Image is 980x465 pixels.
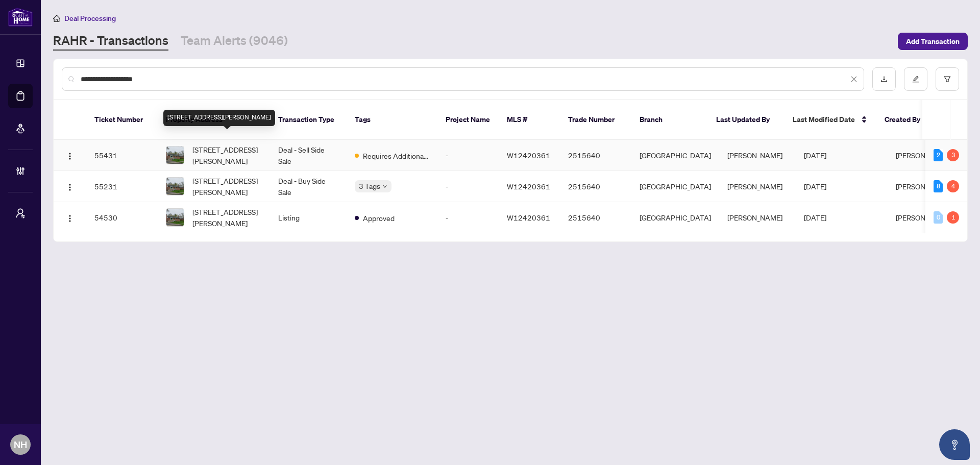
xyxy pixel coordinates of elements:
button: filter [936,67,959,91]
div: 3 [947,149,959,161]
td: [PERSON_NAME] [719,202,796,233]
img: thumbnail-img [166,178,184,195]
span: download [880,76,888,83]
button: download [872,67,896,91]
th: Last Modified Date [785,100,876,140]
a: Team Alerts (9046) [181,32,288,51]
td: 54530 [86,202,158,233]
span: W12420361 [507,213,550,222]
span: down [382,184,387,189]
div: [STREET_ADDRESS][PERSON_NAME] [163,110,275,126]
td: - [437,202,499,233]
img: thumbnail-img [166,146,184,164]
span: 3 Tags [359,180,380,192]
button: Logo [62,147,78,163]
td: 55431 [86,140,158,171]
th: Project Name [437,100,499,140]
a: RAHR - Transactions [53,32,168,51]
td: [GEOGRAPHIC_DATA] [631,202,719,233]
button: Logo [62,178,78,194]
img: Logo [66,214,74,223]
span: [STREET_ADDRESS][PERSON_NAME] [192,206,262,229]
img: thumbnail-img [166,209,184,226]
th: Created By [876,100,938,140]
th: MLS # [499,100,560,140]
span: user-switch [15,208,26,218]
span: Add Transaction [906,33,960,50]
th: Branch [631,100,708,140]
span: [DATE] [804,151,826,160]
div: 1 [947,211,959,224]
button: Open asap [939,429,970,460]
span: [STREET_ADDRESS][PERSON_NAME] [192,144,262,166]
span: [DATE] [804,182,826,191]
span: Last Modified Date [793,114,855,125]
th: Transaction Type [270,100,347,140]
button: Logo [62,209,78,226]
span: Requires Additional Docs [363,150,429,161]
td: Listing [270,202,347,233]
td: - [437,140,499,171]
button: edit [904,67,927,91]
img: Logo [66,152,74,160]
th: Property Address [158,100,270,140]
span: Approved [363,212,395,224]
img: logo [8,8,33,27]
span: W12420361 [507,182,550,191]
th: Trade Number [560,100,631,140]
span: W12420361 [507,151,550,160]
th: Tags [347,100,437,140]
th: Last Updated By [708,100,785,140]
div: 4 [947,180,959,192]
th: Ticket Number [86,100,158,140]
span: Deal Processing [64,14,116,23]
span: NH [14,437,27,452]
span: close [850,76,857,83]
td: 2515640 [560,140,631,171]
button: Add Transaction [898,33,968,50]
div: 8 [934,180,943,192]
td: Deal - Sell Side Sale [270,140,347,171]
div: 0 [934,211,943,224]
span: [DATE] [804,213,826,222]
div: 2 [934,149,943,161]
span: filter [944,76,951,83]
td: [PERSON_NAME] [719,140,796,171]
span: [PERSON_NAME] [896,182,951,191]
td: [PERSON_NAME] [719,171,796,202]
td: [GEOGRAPHIC_DATA] [631,171,719,202]
td: 2515640 [560,171,631,202]
img: Logo [66,183,74,191]
span: [PERSON_NAME] [896,151,951,160]
td: - [437,171,499,202]
span: edit [912,76,919,83]
td: 55231 [86,171,158,202]
span: [STREET_ADDRESS][PERSON_NAME] [192,175,262,198]
span: [PERSON_NAME] [896,213,951,222]
td: 2515640 [560,202,631,233]
td: Deal - Buy Side Sale [270,171,347,202]
td: [GEOGRAPHIC_DATA] [631,140,719,171]
span: home [53,15,60,22]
